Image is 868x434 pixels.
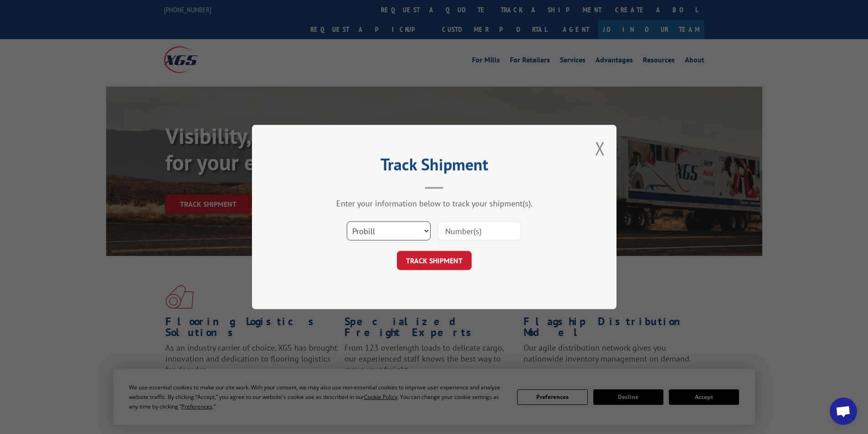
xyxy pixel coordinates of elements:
button: TRACK SHIPMENT [397,251,472,270]
h2: Track Shipment [298,158,571,175]
div: Enter your information below to track your shipment(s). [298,198,571,209]
div: Open chat [830,398,857,425]
input: Number(s) [437,221,521,240]
button: Close modal [595,136,605,160]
